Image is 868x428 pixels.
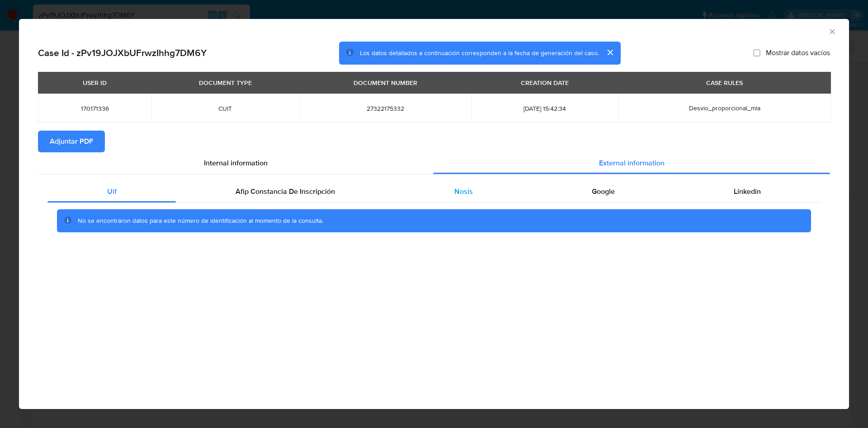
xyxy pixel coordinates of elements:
span: Google [592,186,615,197]
span: Adjuntar PDF [50,132,93,151]
span: Desvio_proporcional_mla [689,103,760,113]
input: Mostrar datos vacíos [753,49,760,56]
div: Detailed info [38,152,830,174]
button: Adjuntar PDF [38,131,105,152]
div: CREATION DATE [515,75,574,90]
span: No se encontraron datos para este número de identificación al momento de la consulta. [78,216,323,225]
span: Nosis [454,186,473,197]
span: 170171336 [49,104,141,113]
span: Mostrar datos vacíos [766,48,830,57]
span: Los datos detallados a continuación corresponden a la fecha de generación del caso. [360,48,599,57]
div: DOCUMENT NUMBER [348,75,423,90]
div: CASE RULES [701,75,748,90]
div: USER ID [77,75,112,90]
div: Detailed external info [47,181,821,202]
div: DOCUMENT TYPE [193,75,257,90]
span: Afip Constancia De Inscripción [236,186,335,197]
button: Cerrar ventana [828,27,836,35]
h2: Case Id - zPv19JOJXbUFrwzIhhg7DM6Y [38,47,207,59]
span: CUIT [162,104,288,113]
span: Linkedin [734,186,761,197]
span: External information [599,158,665,168]
button: cerrar [599,42,621,63]
span: Internal information [204,158,268,168]
span: 27322175332 [310,104,461,113]
div: closure-recommendation-modal [19,19,849,409]
span: Uif [107,186,117,197]
span: [DATE] 15:42:34 [482,104,607,113]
